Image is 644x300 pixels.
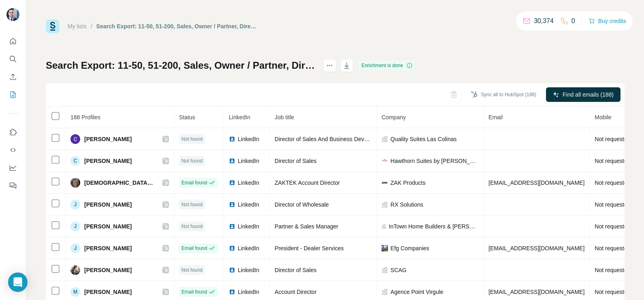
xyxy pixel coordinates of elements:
span: [PERSON_NAME] [84,266,132,274]
span: [PERSON_NAME] [84,288,132,296]
span: [PERSON_NAME] [84,244,132,252]
span: LinkedIn [238,288,259,296]
span: Director of Sales [275,267,316,273]
span: Director of Sales And Business Development [275,136,388,142]
span: Efg Companies [390,244,429,252]
button: Enrich CSV [6,70,19,84]
span: [EMAIL_ADDRESS][DOMAIN_NAME] [488,289,584,295]
img: Avatar [6,8,19,21]
span: Email [488,114,503,120]
span: SCAG [390,266,407,274]
span: [EMAIL_ADDRESS][DOMAIN_NAME] [488,245,584,251]
span: Hawthorn Suites by [PERSON_NAME] [390,157,478,165]
p: 0 [571,16,575,26]
p: 30,374 [534,16,554,26]
div: C [70,156,80,166]
span: LinkedIn [238,244,259,252]
span: Account Director [275,289,316,295]
span: Company [382,114,406,120]
span: Email found [181,288,207,296]
button: Search [6,52,19,66]
span: Not found [181,201,203,208]
img: company-logo [382,180,388,186]
button: My lists [6,87,19,102]
span: Director of Sales [275,158,316,164]
span: Find all emails (188) [563,91,614,99]
span: President - Dealer Services [275,245,343,251]
span: RX Solutions [390,201,423,209]
div: M [70,287,80,297]
img: Avatar [70,178,80,188]
span: Not requested [595,180,630,186]
div: Open Intercom Messenger [8,273,28,292]
span: LinkedIn [238,179,259,187]
span: Not found [181,135,203,143]
span: Not requested [595,245,630,251]
span: Not requested [595,201,630,208]
img: LinkedIn logo [229,201,235,208]
span: Mobile [595,114,611,120]
span: [DEMOGRAPHIC_DATA] Pace [84,179,154,187]
span: [PERSON_NAME] [84,157,132,165]
span: Not requested [595,289,630,295]
span: Not requested [595,223,630,230]
img: Surfe Logo [46,19,60,33]
button: Dashboard [6,161,19,175]
span: LinkedIn [238,201,259,209]
img: LinkedIn logo [229,180,235,186]
a: My lists [68,23,87,30]
img: Avatar [70,134,80,144]
span: Partner & Sales Manager [275,223,338,230]
span: LinkedIn [229,114,250,120]
span: Director of Wholesale [275,201,329,208]
span: Not requested [595,136,630,142]
span: InTown Home Builders & [PERSON_NAME], Inc. [389,222,478,230]
img: LinkedIn logo [229,158,235,164]
h1: Search Export: 11-50, 51-200, Sales, Owner / Partner, Director, Vice President, CXO, [GEOGRAPHIC_... [46,59,316,72]
span: LinkedIn [238,157,259,165]
span: [PERSON_NAME] [84,201,132,209]
span: Status [179,114,195,120]
span: ZAK Products [390,179,425,187]
button: Buy credits [589,15,626,27]
span: LinkedIn [238,266,259,274]
span: Not requested [595,158,630,164]
span: Email found [181,245,207,252]
img: Avatar [70,265,80,275]
span: Email found [181,179,207,186]
span: LinkedIn [238,135,259,143]
button: Sync all to HubSpot (188) [465,89,542,101]
button: Feedback [6,178,19,193]
img: LinkedIn logo [229,267,235,273]
span: Quality Suites Las Colinas [390,135,456,143]
span: [PERSON_NAME] [84,135,132,143]
span: Agence Point Virgule [390,288,444,296]
img: LinkedIn logo [229,223,235,230]
div: J [70,222,80,231]
button: Quick start [6,34,19,49]
span: [EMAIL_ADDRESS][DOMAIN_NAME] [488,180,584,186]
span: 188 Profiles [70,114,100,120]
img: company-logo [382,158,388,164]
span: Not found [181,157,203,165]
img: LinkedIn logo [229,136,235,142]
span: [PERSON_NAME] [84,222,132,230]
span: Not requested [595,267,630,273]
div: Enrichment is done [359,61,415,70]
div: Search Export: 11-50, 51-200, Sales, Owner / Partner, Director, Vice President, CXO, [GEOGRAPHIC_... [96,22,257,30]
div: J [70,200,80,209]
button: actions [323,59,336,72]
span: Job title [275,114,294,120]
button: Find all emails (188) [546,87,621,102]
img: LinkedIn logo [229,245,235,251]
span: Not found [181,266,203,274]
img: company-logo [382,245,388,251]
button: Use Surfe on LinkedIn [6,125,19,139]
span: Not found [181,223,203,230]
span: ZAKTEK Account Director [275,180,340,186]
div: J [70,243,80,253]
img: LinkedIn logo [229,289,235,295]
li: / [91,22,92,30]
button: Use Surfe API [6,143,19,157]
span: LinkedIn [238,222,259,230]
